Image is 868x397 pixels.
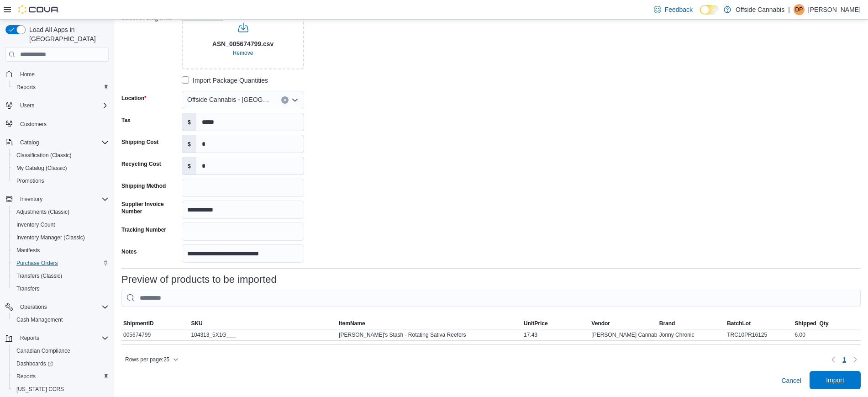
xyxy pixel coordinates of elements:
[16,316,63,323] span: Cash Management
[13,150,109,161] span: Classification (Classic)
[16,164,67,172] span: My Catalog (Classic)
[522,329,589,340] div: 17.43
[121,274,277,285] h3: Preview of products to be imported
[16,152,72,159] span: Classification (Classic)
[13,345,109,356] span: Canadian Compliance
[658,318,725,329] button: Brand
[13,245,43,256] a: Manifests
[788,4,790,15] p: |
[13,358,109,369] span: Dashboards
[16,84,36,91] span: Reports
[13,358,57,369] a: Dashboards
[781,376,801,385] span: Cancel
[795,320,829,327] span: Shipped_Qty
[281,96,289,104] button: Clear input
[793,329,861,340] div: 6.00
[16,259,58,267] span: Purchase Orders
[20,102,34,109] span: Users
[16,177,44,185] span: Promotions
[121,318,189,329] button: ShipmentID
[13,232,109,243] span: Inventory Manager (Classic)
[9,231,112,244] button: Inventory Manager (Classic)
[16,69,38,80] a: Home
[700,15,700,15] span: Dark Mode
[808,4,861,15] p: [PERSON_NAME]
[13,314,66,325] a: Cash Management
[121,354,182,365] button: Rows per page:25
[233,49,253,57] span: Remove
[125,356,169,363] span: Rows per page : 25
[182,113,196,131] label: $
[13,283,43,294] a: Transfers
[16,119,50,130] a: Customers
[9,313,112,326] button: Cash Management
[16,285,39,292] span: Transfers
[727,320,751,327] span: BatchLot
[589,318,657,329] button: Vendor
[16,272,62,280] span: Transfers (Classic)
[524,320,548,327] span: UnitPrice
[13,371,109,382] span: Reports
[9,81,112,94] button: Reports
[9,149,112,162] button: Classification (Classic)
[337,318,522,329] button: ItemName
[2,99,112,112] button: Users
[13,150,75,161] a: Classification (Classic)
[9,344,112,357] button: Canadian Compliance
[795,4,803,15] span: DP
[121,226,166,233] label: Tracking Number
[121,160,161,168] label: Recycling Cost
[20,334,39,342] span: Reports
[9,370,112,383] button: Reports
[850,354,861,365] button: Next page
[13,206,73,217] a: Adjustments (Classic)
[182,11,304,69] input: Use aria labels when no actual label is in use
[16,68,109,79] span: Home
[842,355,846,364] span: 1
[191,320,202,327] span: SKU
[9,357,112,370] a: Dashboards
[189,318,337,329] button: SKU
[13,175,109,186] span: Promotions
[778,371,805,390] button: Cancel
[725,329,793,340] div: TRC10PR16125
[13,163,71,174] a: My Catalog (Classic)
[9,282,112,295] button: Transfers
[121,248,137,255] label: Notes
[121,329,189,340] div: 005674799
[13,345,74,356] a: Canadian Compliance
[182,75,268,86] label: Import Package Quantities
[13,258,109,269] span: Purchase Orders
[13,283,109,294] span: Transfers
[13,384,68,395] a: [US_STATE] CCRS
[20,303,47,311] span: Operations
[16,333,43,344] button: Reports
[810,371,861,389] button: Import
[182,157,196,175] label: $
[20,71,35,78] span: Home
[339,320,365,327] span: ItemName
[9,244,112,257] button: Manifests
[13,82,39,93] a: Reports
[16,118,109,130] span: Customers
[123,320,154,327] span: ShipmentID
[16,100,109,111] span: Users
[337,329,522,340] div: [PERSON_NAME]'s Stash - Rotating Sativa Reefers
[793,318,861,329] button: Shipped_Qty
[2,67,112,80] button: Home
[9,206,112,218] button: Adjustments (Classic)
[16,100,38,111] button: Users
[121,95,147,102] label: Location
[16,137,42,148] button: Catalog
[13,371,39,382] a: Reports
[650,0,696,19] a: Feedback
[16,347,70,355] span: Canadian Compliance
[2,301,112,313] button: Operations
[13,232,89,243] a: Inventory Manager (Classic)
[16,302,51,312] button: Operations
[9,257,112,270] button: Purchase Orders
[9,270,112,282] button: Transfers (Classic)
[20,121,47,128] span: Customers
[2,117,112,131] button: Customers
[229,48,257,58] button: Clear selected files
